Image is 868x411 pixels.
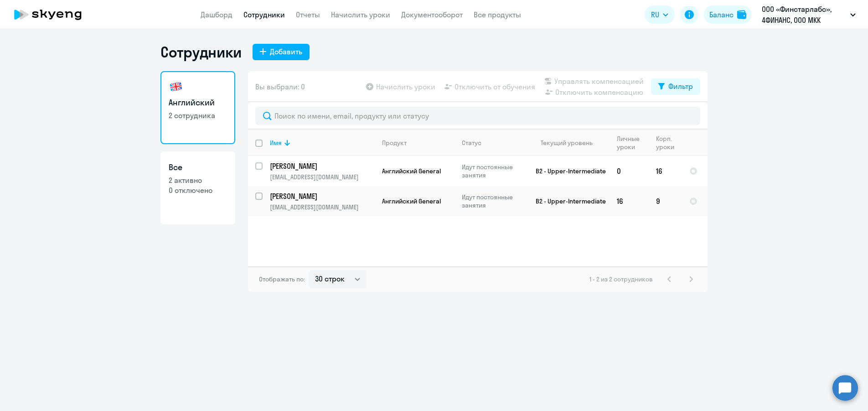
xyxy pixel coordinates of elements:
button: Балансbalance [704,5,752,24]
p: 0 отключено [169,185,227,195]
div: Добавить [270,46,302,57]
span: 1 - 2 из 2 сотрудников [589,275,653,283]
p: 2 активно [169,175,227,185]
div: Баланс [709,9,734,20]
a: Все продукты [474,10,521,19]
h1: Сотрудники [160,43,242,61]
span: Отображать по: [259,275,305,283]
img: balance [737,10,746,19]
div: Продукт [382,139,454,147]
div: Продукт [382,139,407,147]
div: Корп. уроки [656,135,676,151]
a: [PERSON_NAME] [270,161,374,171]
p: Идут постоянные занятия [462,193,524,209]
a: Сотрудники [243,10,285,19]
div: Имя [270,139,374,147]
a: Английский2 сотрудника [160,71,235,144]
div: Статус [462,139,481,147]
img: english [169,79,183,94]
td: B2 - Upper-Intermediate [525,186,610,216]
span: Вы выбрали: 0 [255,81,305,92]
div: Имя [270,139,282,147]
p: [EMAIL_ADDRESS][DOMAIN_NAME] [270,203,374,211]
h3: Английский [169,97,227,109]
p: [PERSON_NAME] [270,191,373,201]
span: Английский General [382,167,441,175]
a: Отчеты [296,10,320,19]
input: Поиск по имени, email, продукту или статусу [255,107,700,125]
a: Дашборд [201,10,232,19]
button: Фильтр [651,78,700,95]
span: Английский General [382,197,441,205]
div: Личные уроки [617,135,642,151]
span: RU [651,9,659,20]
div: Текущий уровень [541,139,593,147]
div: Корп. уроки [656,135,682,151]
div: Текущий уровень [532,139,609,147]
p: 2 сотрудника [169,110,227,120]
td: 16 [610,186,649,216]
p: [EMAIL_ADDRESS][DOMAIN_NAME] [270,173,374,181]
div: Фильтр [668,81,693,92]
a: Начислить уроки [331,10,390,19]
a: Все2 активно0 отключено [160,151,235,224]
div: Личные уроки [617,135,648,151]
button: ООО «Финстарлабс», 4ФИНАНС, ООО МКК [757,4,860,26]
button: Добавить [253,44,310,60]
a: [PERSON_NAME] [270,191,374,201]
div: Статус [462,139,524,147]
td: 9 [649,186,682,216]
h3: Все [169,161,227,173]
button: RU [645,5,675,24]
p: ООО «Финстарлабс», 4ФИНАНС, ООО МКК [762,4,847,26]
td: 16 [649,156,682,186]
p: Идут постоянные занятия [462,163,524,179]
td: B2 - Upper-Intermediate [525,156,610,186]
td: 0 [610,156,649,186]
p: [PERSON_NAME] [270,161,373,171]
a: Документооборот [401,10,463,19]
